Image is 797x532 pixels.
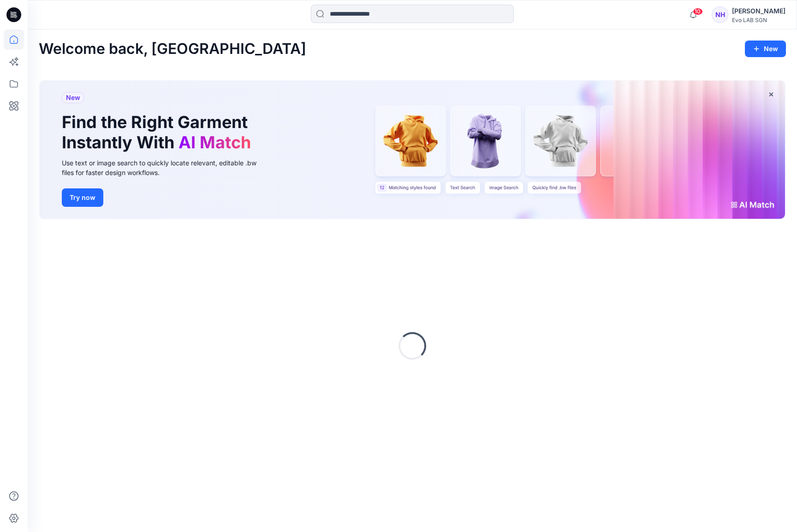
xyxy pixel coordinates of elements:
span: AI Match [178,132,251,152]
div: Evo LAB SGN [732,17,785,23]
div: Use text or image search to quickly locate relevant, editable .bw files for faster design workflows. [62,158,269,177]
span: New [66,92,80,103]
h1: Find the Right Garment Instantly With [62,112,256,152]
div: NH [712,6,728,23]
h2: Welcome back, [GEOGRAPHIC_DATA] [39,41,306,58]
button: New [745,41,786,57]
span: 10 [693,8,703,15]
div: [PERSON_NAME] [732,6,785,17]
button: Try now [62,188,103,207]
